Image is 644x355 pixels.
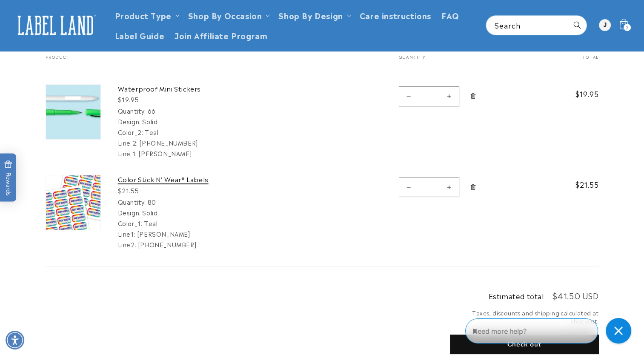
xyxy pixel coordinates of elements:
[466,175,481,199] a: Remove Color Stick N&#39; Wear® Labels - 80
[553,89,598,99] span: $19.95
[418,177,440,197] input: Quantity for Color Stick N&#39; Wear® Labels
[46,54,378,67] th: Product
[536,54,598,67] th: Total
[118,240,137,249] dt: Line2:
[115,9,172,21] a: Product Type
[118,128,143,136] dt: Color_2:
[118,229,136,238] dt: Line1:
[118,219,143,227] dt: Color_1:
[46,67,101,158] a: cart
[273,5,354,25] summary: Shop By Design
[46,175,100,230] img: Color Stick N' Wear® Labels - Label Land
[175,30,267,40] span: Join Affiliate Program
[110,25,170,45] a: Label Guide
[115,30,165,40] span: Label Guide
[450,335,599,354] button: Check out
[278,9,343,21] a: Shop By Design
[142,208,157,217] dd: Solid
[46,85,100,139] img: White design mini rectangle name label applied to a pen
[148,198,156,206] dd: 80
[118,117,141,126] dt: Design:
[118,198,146,206] dt: Quantity:
[138,240,196,249] dd: [PHONE_NUMBER]
[489,292,544,299] h2: Estimated total
[568,16,587,34] button: Search
[626,24,629,31] span: 2
[13,12,98,38] img: Label Land
[188,10,262,20] span: Shop By Occasion
[148,106,156,115] dd: 66
[169,25,272,45] a: Join Affiliate Program
[139,138,197,147] dd: [PHONE_NUMBER]
[118,186,246,195] div: $21.55
[553,179,598,189] span: $21.55
[118,175,246,183] a: Color Stick N' Wear® Labels
[6,331,24,349] div: Accessibility Menu
[118,149,137,157] dt: Line 1:
[138,149,192,157] dd: [PERSON_NAME]
[118,138,138,147] dt: Line 2:
[4,160,12,196] span: Rewards
[355,5,436,25] a: Care instructions
[110,5,183,25] summary: Product Type
[552,292,599,299] p: $41.50 USD
[183,5,274,25] summary: Shop By Occasion
[418,86,440,106] input: Quantity for Waterproof Mini Stickers
[466,84,481,108] a: Remove Waterproof Mini Stickers - 66
[142,117,157,126] dd: Solid
[137,229,190,238] dd: [PERSON_NAME]
[118,106,146,115] dt: Quantity:
[360,10,431,20] span: Care instructions
[118,84,246,93] a: Waterproof Mini Stickers
[144,219,157,227] dd: Teal
[450,309,599,325] small: Taxes, discounts and shipping calculated at checkout.
[465,315,635,346] iframe: Gorgias Floating Chat
[10,9,101,42] a: Label Land
[378,54,537,67] th: Quantity
[46,158,101,249] a: cart
[145,128,158,136] dd: Teal
[118,208,141,217] dt: Design:
[441,10,459,20] span: FAQ
[436,5,464,25] a: FAQ
[118,95,246,104] div: $19.95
